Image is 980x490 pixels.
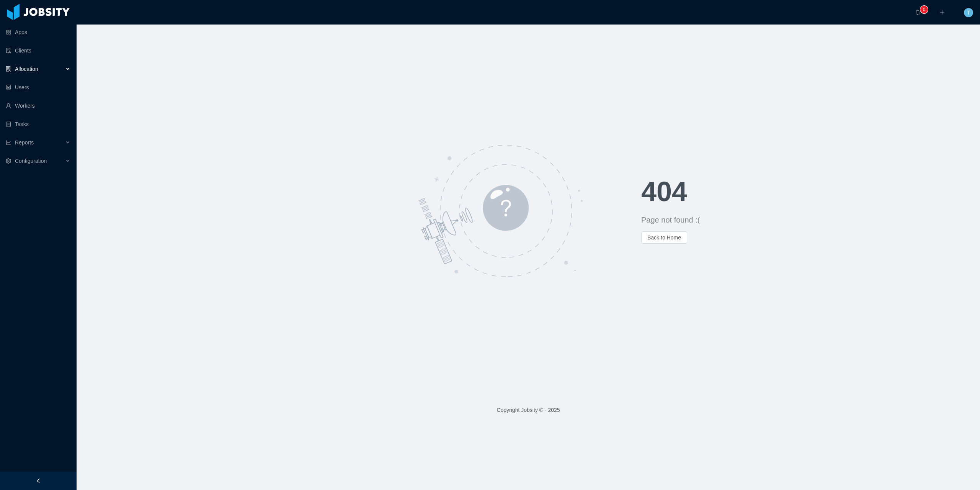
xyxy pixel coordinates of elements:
span: Reports [15,139,34,146]
a: icon: appstoreApps [6,25,70,40]
i: icon: solution [6,66,11,72]
button: Back to Home [641,231,687,244]
a: icon: userWorkers [6,98,70,113]
h1: 404 [641,178,980,205]
i: icon: setting [6,158,11,164]
span: T [967,8,970,17]
a: icon: auditClients [6,43,70,58]
footer: Copyright Jobsity © - 2025 [77,397,980,423]
sup: 0 [920,6,928,13]
span: Configuration [15,158,47,164]
i: icon: bell [915,10,920,15]
a: icon: robotUsers [6,80,70,95]
a: Back to Home [641,234,687,241]
span: Allocation [15,66,38,72]
i: icon: plus [939,10,945,15]
div: Page not found :( [641,215,980,225]
i: icon: line-chart [6,140,11,145]
a: icon: profileTasks [6,116,70,132]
